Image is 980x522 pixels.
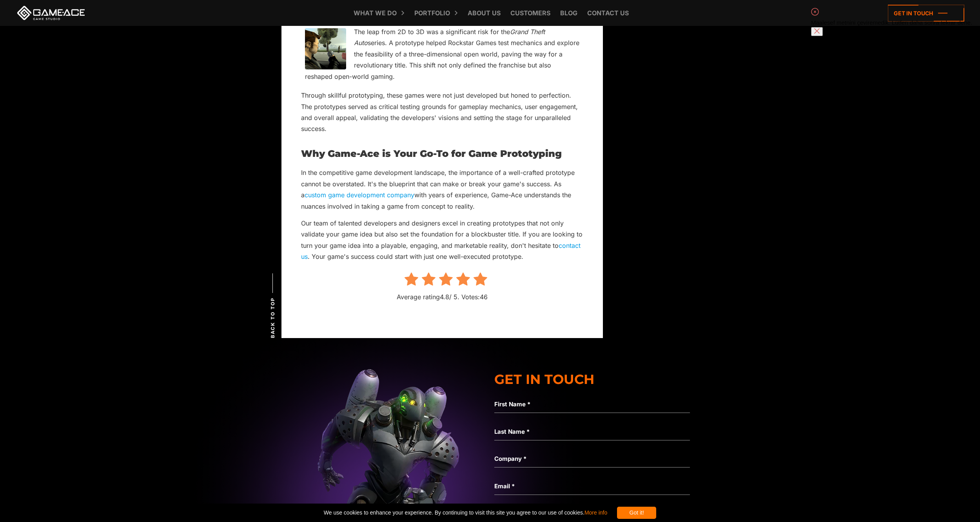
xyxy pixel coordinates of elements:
[301,90,583,135] p: Through skillful prototyping, these games were not just developed but honed to perfection. The pr...
[494,427,690,437] label: Last Name *
[301,167,583,212] p: In the competitive game development landscape, the importance of a well-crafted prototype cannot ...
[354,28,545,47] em: Grand Theft Auto
[584,509,607,516] a: More info
[494,482,690,491] label: Email *
[301,218,583,262] p: Our team of talented developers and designers excel in creating prototypes that not only validate...
[305,28,346,69] img: game design prototyping
[888,5,964,22] a: Get in touch
[494,400,690,409] label: First Name *
[301,149,583,159] h2: Why Game-Ace is Your Go-To for Game Prototyping
[494,454,690,464] label: Company *
[305,191,414,199] a: custom game development company
[301,291,583,302] p: Average rating / 5. Votes:
[440,293,449,301] span: 4.8
[324,507,607,519] span: We use cookies to enhance your experience. By continuing to visit this site you agree to our use ...
[617,507,656,519] div: Got it!
[480,293,488,301] span: 46
[305,26,579,82] p: The leap from 2D to 3D was a significant risk for the series. A prototype helped Rockstar Games t...
[269,297,276,338] span: Back to top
